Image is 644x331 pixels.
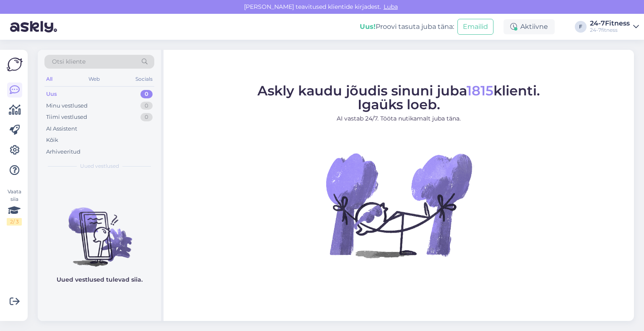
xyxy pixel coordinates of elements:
div: AI Assistent [46,125,77,133]
button: Emailid [457,19,493,35]
span: Askly kaudu jõudis sinuni juba klienti. Igaüks loeb. [257,82,540,113]
div: Minu vestlused [46,102,88,110]
p: Uued vestlused tulevad siia. [57,275,143,284]
div: F [575,21,587,33]
img: Askly Logo [7,56,23,72]
div: 0 [140,102,153,110]
div: All [44,74,54,85]
a: 24-7Fitness24-7fitness [590,20,639,33]
b: Uus! [360,23,376,31]
p: AI vastab 24/7. Tööta nutikamalt juba täna. [257,114,540,123]
div: 2 / 3 [7,218,22,226]
span: Luba [381,3,400,10]
div: Socials [134,74,154,85]
div: Aktiivne [504,19,555,34]
div: 24-7Fitness [590,20,630,27]
div: Tiimi vestlused [46,113,87,121]
span: Otsi kliente [52,57,86,66]
span: Uued vestlused [80,162,119,170]
div: 0 [140,90,153,98]
div: 0 [140,113,153,121]
img: No Chat active [323,130,474,280]
div: 24-7fitness [590,27,630,33]
div: Proovi tasuta juba täna: [360,22,454,32]
span: 1815 [467,82,493,99]
img: No chats [38,192,161,268]
div: Kõik [46,136,58,144]
div: Arhiveeritud [46,148,80,156]
div: Vaata siia [7,188,22,226]
div: Web [87,74,101,85]
div: Uus [46,90,57,98]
